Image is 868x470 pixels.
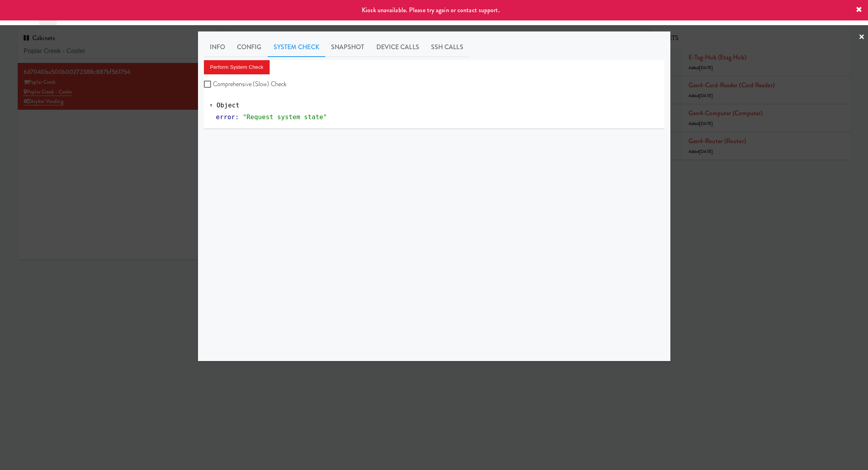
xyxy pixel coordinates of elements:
span: : [235,113,239,121]
a: Snapshot [325,37,370,57]
span: "Request system state" [243,113,327,121]
a: System Check [268,37,325,57]
a: Device Calls [370,37,425,57]
input: Comprehensive (Slow) Check [204,81,213,88]
button: Perform System Check [204,60,270,74]
a: Config [231,37,268,57]
span: Kiosk unavailable. Please try again or contact support. [362,6,500,15]
a: SSH Calls [425,37,469,57]
span: error [216,113,235,121]
a: × [859,25,865,50]
label: Comprehensive (Slow) Check [204,78,287,90]
span: Object [217,101,239,109]
a: Info [204,37,231,57]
